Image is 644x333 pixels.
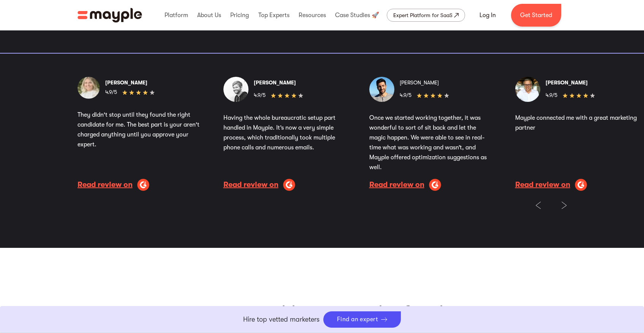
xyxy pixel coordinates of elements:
[470,6,505,24] a: Log In
[387,9,465,22] a: Expert Platform for SaaS
[223,77,248,102] img: Nikolaus B.
[429,179,441,191] img: G2: Business Software and Services Reviews LOGO
[78,110,201,149] p: They didn't stop until they found the right candidate for me. The best part is your aren't charge...
[254,91,266,100] div: 4.9/5
[515,113,638,133] p: Mayple connected me with a great marketing partner
[254,79,296,86] strong: [PERSON_NAME]
[105,79,147,86] strong: [PERSON_NAME]
[228,3,251,27] div: Pricing
[515,179,638,191] a: Read review on
[223,113,347,152] p: Having the whole bureaucratic setup part handled in Mayple. It’s now a very simple process, which...
[507,245,644,333] iframe: Chat Widget
[562,201,567,209] img: Next slide
[515,77,638,191] div: 7 / 9
[105,88,117,97] div: 4.9/5
[515,181,570,189] p: Read review on
[223,181,278,189] p: Read review on
[78,77,201,191] div: 4 / 9
[400,91,411,100] div: 4.9/5
[400,79,453,86] div: [PERSON_NAME]
[546,79,588,86] strong: [PERSON_NAME]
[283,179,295,191] img: G2: Business Software and Services Reviews LOGO
[546,91,557,100] div: 4.9/5
[369,113,492,172] p: Once we started working together, it was wonderful to sort of sit back and let the magic happen. ...
[195,3,223,27] div: About Us
[78,8,142,22] a: home
[163,3,190,27] div: Platform
[393,11,453,20] div: Expert Platform for SaaS
[515,77,540,102] img: Keith L.
[223,77,347,191] div: 5 / 9
[297,3,328,27] div: Resources
[78,301,567,322] h2: Mayple vs Traditional Marketing Solutions
[369,181,424,189] p: Read review on
[535,201,541,209] img: Previous slide
[78,77,100,99] img: Jordan R
[256,3,291,27] div: Top Experts
[78,179,201,191] a: Read review on
[78,8,142,22] img: Mayple logo
[511,4,561,27] a: Get Started
[223,179,347,191] a: Read review on
[369,77,394,102] img: Elhanan B.
[369,77,492,191] div: 6 / 9
[78,181,133,189] p: Read review on
[369,179,492,191] a: Read review on
[137,179,149,191] img: G2: Business Software and Services Reviews LOGO
[575,179,587,191] img: G2: Business Software and Services Reviews LOGO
